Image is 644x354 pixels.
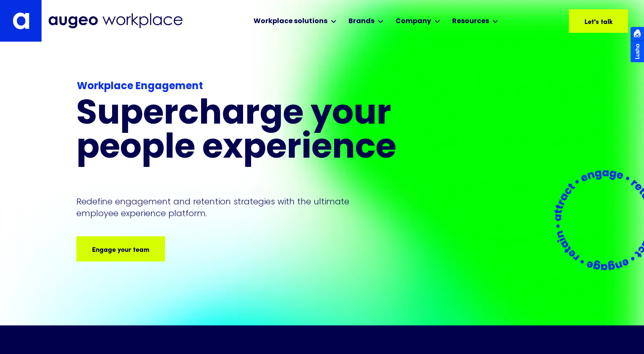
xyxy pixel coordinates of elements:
a: Let's talk [569,9,628,33]
div: Workplace solutions [254,16,327,26]
img: Augeo's "a" monogram decorative logo in white. [13,12,29,29]
div: Company [395,16,431,26]
a: Engage your team [76,236,165,262]
h1: Supercharge your people experience [76,98,439,166]
img: Augeo Workplace business unit full logo in mignight blue. [48,13,183,29]
div: Resources [452,16,489,26]
div: Workplace Engagement [77,79,439,94]
p: Redefine engagement and retention strategies with the ultimate employee experience platform. [76,195,365,219]
div: Brands [348,16,374,26]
